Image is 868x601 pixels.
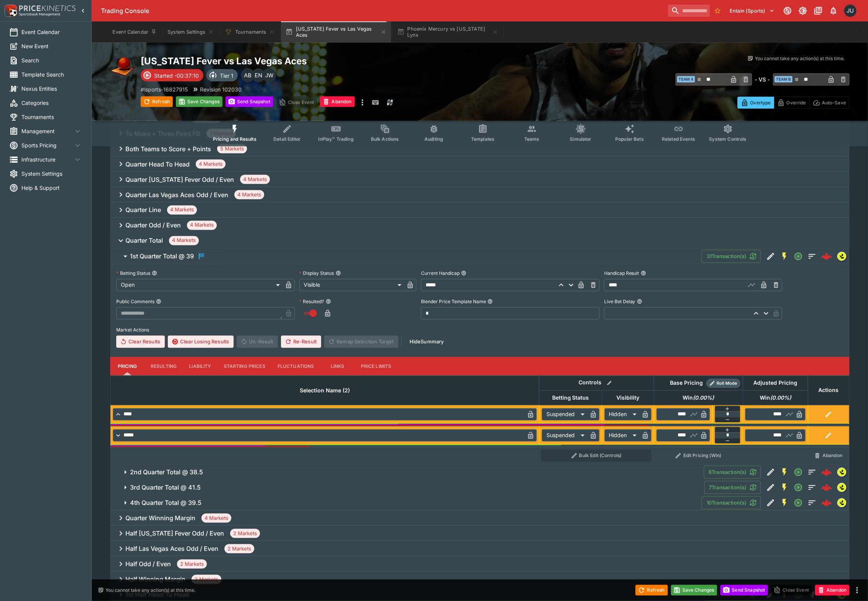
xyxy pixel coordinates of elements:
button: Open [792,465,805,479]
div: 1cda0f82-d690-443b-a711-5e47bfe83c6a [821,482,832,493]
span: Popular Bets [615,136,644,142]
button: Open [792,481,805,495]
button: 4th Quarter Total @ 39.5 [110,495,702,511]
button: [US_STATE] Fever vs Las Vegas Aces [281,21,391,43]
span: Tournaments [21,113,82,121]
button: Edit Detail [764,250,778,263]
button: Justin.Walsh [842,2,859,19]
div: Hidden [605,408,639,421]
button: Live Bet Delay [637,299,642,304]
div: Suspended [542,430,587,442]
span: Selection Name (2) [291,386,358,395]
span: 5 Markets [217,145,247,153]
button: Send Snapshot [226,96,273,107]
h6: Quarter [US_STATE] Fever Odd / Even [125,176,234,184]
button: more [853,586,862,595]
button: Edit Pricing (Win) [656,450,741,462]
button: Edit Detail [764,465,778,479]
span: Mark an event as closed and abandoned. [815,586,850,593]
img: lsports [838,468,846,477]
p: Copy To Clipboard [141,85,188,93]
span: Mark an event as closed and abandoned. [320,98,354,105]
div: Base Pricing [667,379,706,388]
h6: Quarter Total [125,237,163,245]
button: Save Changes [176,96,223,107]
a: 40dc31bb-a4f5-4847-8127-599a4a223986 [819,249,834,264]
button: Resulted? [326,299,331,304]
button: Quarter Total4 Markets [110,233,850,248]
span: 4 Markets [167,206,197,214]
button: Totals [805,481,819,495]
button: Resulting [145,357,183,376]
button: Public Comments [156,299,161,304]
p: Overtype [750,99,771,107]
button: Display Status [336,271,341,276]
div: Event type filters [207,119,753,147]
div: Start From [738,97,850,109]
span: Templates [471,136,494,142]
p: Started -00:37:10 [154,72,199,80]
button: 6Transaction(s) [704,466,761,479]
h6: 2nd Quarter Total @ 38.5 [130,469,203,477]
button: Links [320,357,355,376]
button: Re-Result [281,336,321,348]
h6: 1st Quarter Total @ 39 [130,253,194,261]
span: Template Search [21,70,82,78]
h6: Half Winning Margin [125,576,185,584]
img: basketball.png [110,55,135,80]
div: Visible [299,279,405,291]
img: Sportsbook Management [19,13,60,16]
div: Suspended [542,408,587,421]
p: Tier 1 [220,72,233,80]
img: logo-cerberus--red.svg [821,498,832,508]
div: Alex Bothe [241,69,255,82]
button: Totals [805,496,819,510]
button: Abandon [320,96,354,107]
span: Simulator [570,136,592,142]
span: InPlay™ Trading [319,136,354,142]
span: Win(0.00%) [675,394,723,403]
h6: 4th Quarter Total @ 39.5 [130,499,202,507]
button: Clear Losing Results [168,336,234,348]
button: 3rd Quarter Total @ 41.5 [110,480,704,495]
button: 7Transaction(s) [704,481,761,494]
button: Documentation [811,4,825,18]
span: Detail Editor [273,136,301,142]
em: ( 0.00 %) [770,394,791,403]
button: No Bookmarks [712,5,724,17]
button: Price Limits [355,357,398,376]
h6: Quarter Head To Head [125,160,190,168]
span: Visibility [608,394,648,403]
button: Toggle light/dark mode [796,4,810,18]
div: lsports [837,252,847,261]
button: Select Tenant [725,5,779,17]
span: Pricing and Results [213,136,257,142]
button: Betting Status [152,271,157,276]
button: 1st Quarter Total @ 39 [110,249,702,264]
button: Abandon [815,585,850,596]
button: Overtype [738,97,774,109]
em: ( 0.00 %) [693,394,714,403]
h6: Quarter Odd / Even [125,222,181,230]
button: Abandon [810,450,847,462]
div: Open [116,279,283,291]
span: 4 Markets [240,176,270,183]
svg: Open [794,498,803,508]
button: HideSummary [405,336,449,348]
button: Auto-Save [809,97,850,109]
h2: Copy To Clipboard [141,55,495,67]
button: Send Snapshot [720,585,768,596]
button: Blender Price Template Name [488,299,493,304]
p: You cannot take any action(s) at this time. [755,55,845,62]
button: Edit Detail [764,481,778,495]
button: Totals [805,250,819,263]
span: Betting Status [544,394,598,403]
button: Connected to PK [781,4,795,18]
span: Help & Support [21,184,82,192]
svg: Open [794,483,803,492]
p: Betting Status [116,270,150,277]
button: Handicap Result [641,271,646,276]
div: lsports [837,498,847,508]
